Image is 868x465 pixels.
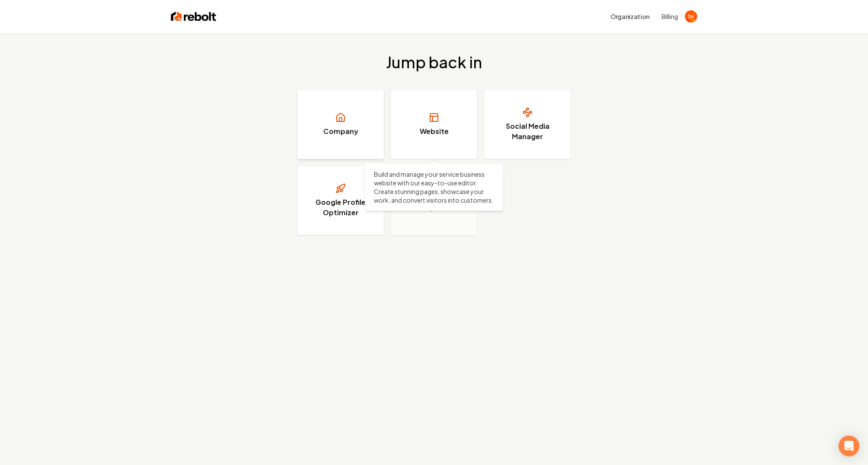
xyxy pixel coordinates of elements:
div: Open Intercom Messenger [839,436,859,456]
button: Open user button [685,10,697,22]
img: Rebolt Logo [171,10,216,22]
h3: Social Media Manager [495,121,560,142]
a: Company [297,90,384,159]
button: Organization [605,9,655,24]
a: Website [391,90,477,159]
h3: Google Profile Optimizer [308,197,373,218]
a: Social Media Manager [484,90,571,159]
h3: Website [420,126,449,137]
h2: Jump back in [386,54,482,71]
p: Build and manage your service business website with our easy-to-use editor. Create stunning pages... [374,170,494,204]
img: Daniel Harrison [685,10,697,22]
button: Billing [662,12,678,21]
a: Google Profile Optimizer [297,166,384,235]
h3: Company [323,126,358,137]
